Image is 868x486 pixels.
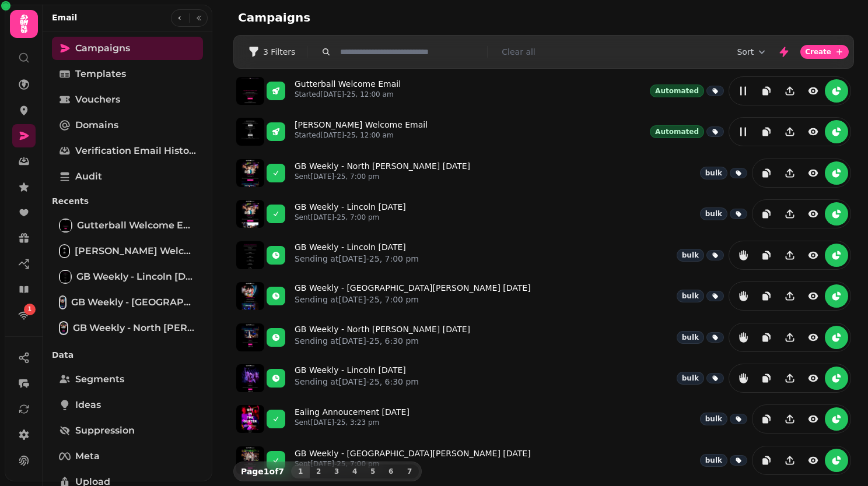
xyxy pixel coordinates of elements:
[295,241,419,269] a: GB Weekly - Lincoln [DATE]Sending at[DATE]-25, 7:00 pm
[755,120,778,143] button: duplicate
[296,468,305,475] span: 1
[52,88,203,111] a: Vouchers
[825,120,848,143] button: reports
[295,282,531,310] a: GB Weekly - [GEOGRAPHIC_DATA][PERSON_NAME] [DATE]Sending at[DATE]-25, 7:00 pm
[731,284,755,308] button: reports
[52,214,203,237] a: Gutterball Welcome EmailGutterball Welcome Email
[28,305,32,314] span: 1
[778,244,801,267] button: Share campaign preview
[755,202,778,226] button: duplicate
[778,161,801,185] button: Share campaign preview
[295,78,401,104] a: Gutterball Welcome EmailStarted[DATE]-25, 12:00 am
[755,367,778,390] button: duplicate
[75,93,120,107] span: Vouchers
[731,120,755,143] button: edit
[677,249,704,262] div: bulk
[75,424,135,438] span: Suppression
[825,79,848,103] button: reports
[52,393,203,417] a: Ideas
[52,12,77,23] h2: Email
[77,219,196,233] span: Gutterball Welcome Email
[755,284,778,308] button: duplicate
[801,449,825,472] button: view
[75,67,126,81] span: Templates
[75,372,124,386] span: Segments
[52,368,203,391] a: Segments
[731,367,755,390] button: reports
[295,172,470,181] p: Sent [DATE]-25, 7:00 pm
[350,468,359,475] span: 4
[778,79,801,103] button: Share campaign preview
[295,213,406,222] p: Sent [DATE]-25, 7:00 pm
[801,79,825,103] button: view
[800,45,849,59] button: Create
[236,200,264,228] img: aHR0cHM6Ly9zdGFtcGVkZS1zZXJ2aWNlLXByb2QtdGVtcGxhdGUtcHJldmlld3MuczMuZXUtd2VzdC0xLmFtYXpvbmF3cy5jb...
[295,418,409,427] p: Sent [DATE]-25, 3:23 pm
[778,367,801,390] button: Share campaign preview
[825,161,848,185] button: reports
[700,167,727,179] div: bulk
[236,118,264,146] img: aHR0cHM6Ly9zdGFtcGVkZS1zZXJ2aWNlLXByb2QtdGVtcGxhdGUtcHJldmlld3MuczMuZXUtd2VzdC0xLmFtYXpvbmF3cy5jb...
[295,376,419,388] p: Sending at [DATE]-25, 6:30 pm
[295,448,531,473] a: GB Weekly - [GEOGRAPHIC_DATA][PERSON_NAME] [DATE]Sent[DATE]-25, 7:00 pm
[295,253,419,265] p: Sending at [DATE]-25, 7:00 pm
[238,9,462,26] h2: Campaigns
[345,464,364,478] button: 4
[60,245,69,257] img: LINCOLN Welcome Email
[236,364,264,392] img: aHR0cHM6Ly9zdGFtcGVkZS1zZXJ2aWNlLXByb2QtdGVtcGxhdGUtcHJldmlld3MuczMuZXUtd2VzdC0xLmFtYXpvbmF3cy5jb...
[52,344,203,365] p: Data
[309,464,328,478] button: 2
[755,161,778,185] button: duplicate
[236,159,264,187] img: aHR0cHM6Ly9zdGFtcGVkZS1zZXJ2aWNlLXByb2QtdGVtcGxhdGUtcHJldmlld3MuczMuZXUtd2VzdC0xLmFtYXpvbmF3cy5jb...
[52,265,203,288] a: GB Weekly - Lincoln 2nd SeptemberGB Weekly - Lincoln [DATE]
[801,326,825,349] button: view
[368,468,377,475] span: 5
[778,202,801,226] button: Share campaign preview
[291,464,419,478] nav: Pagination
[295,131,428,140] p: Started [DATE]-25, 12:00 am
[801,202,825,226] button: view
[60,220,71,231] img: Gutterball Welcome Email
[52,291,203,314] a: GB Weekly - North Shields 2nd SeptemberGB Weekly - [GEOGRAPHIC_DATA][PERSON_NAME] [DATE]
[60,271,71,283] img: GB Weekly - Lincoln 2nd September
[700,207,727,220] div: bulk
[75,118,118,132] span: Domains
[295,160,470,186] a: GB Weekly - North [PERSON_NAME] [DATE]Sent[DATE]-25, 7:00 pm
[825,244,848,267] button: reports
[400,464,419,478] button: 7
[650,84,704,97] div: Automated
[731,326,755,349] button: reports
[75,398,101,412] span: Ideas
[825,202,848,226] button: reports
[236,241,264,269] img: aHR0cHM6Ly9zdGFtcGVkZS1zZXJ2aWNlLXByb2QtdGVtcGxhdGUtcHJldmlld3MuczMuZXUtd2VzdC0xLmFtYXpvbmF3cy5jb...
[236,466,289,477] p: Page 1 of 7
[52,165,203,188] a: Audit
[700,413,727,425] div: bulk
[731,79,755,103] button: edit
[386,468,395,475] span: 6
[12,304,36,327] a: 1
[650,125,704,138] div: Automated
[801,367,825,390] button: view
[778,407,801,431] button: Share campaign preview
[755,79,778,103] button: duplicate
[731,244,755,267] button: reports
[295,119,428,145] a: [PERSON_NAME] Welcome EmailStarted[DATE]-25, 12:00 am
[295,364,419,392] a: GB Weekly - Lincoln [DATE]Sending at[DATE]-25, 6:30 pm
[801,407,825,431] button: view
[239,43,304,61] button: 3 Filters
[75,244,196,258] span: [PERSON_NAME] Welcome Email
[825,326,848,349] button: reports
[778,284,801,308] button: Share campaign preview
[801,284,825,308] button: view
[52,445,203,468] a: Meta
[75,144,196,158] span: Verification email history
[52,419,203,442] a: Suppression
[825,449,848,472] button: reports
[778,326,801,349] button: Share campaign preview
[295,459,531,469] p: Sent [DATE]-25, 7:00 pm
[737,46,768,58] button: Sort
[236,446,264,474] img: aHR0cHM6Ly9zdGFtcGVkZS1zZXJ2aWNlLXByb2QtdGVtcGxhdGUtcHJldmlld3MuczMuZXUtd2VzdC0xLmFtYXpvbmF3cy5jb...
[60,297,65,308] img: GB Weekly - North Shields 2nd September
[60,322,67,334] img: GB Weekly - North Shields 26th August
